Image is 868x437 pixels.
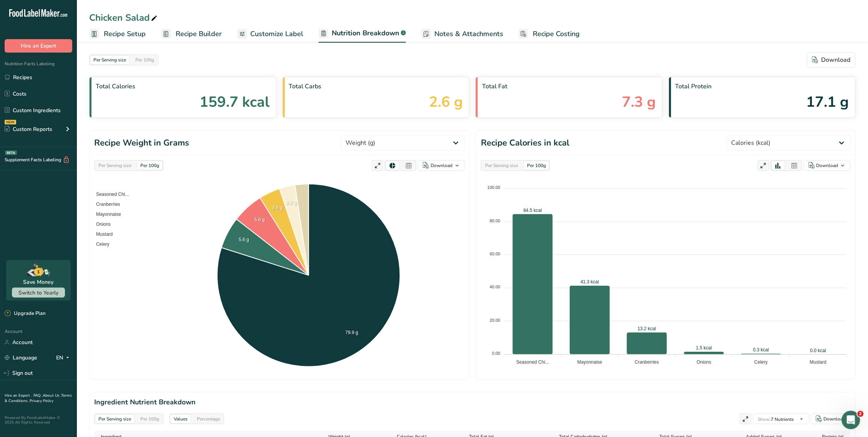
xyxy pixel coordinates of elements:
span: 2 [858,411,864,417]
a: Terms & Conditions . [5,393,72,404]
tspan: 60.00 [490,252,501,256]
div: Download [816,162,838,169]
span: Total Fat [482,82,656,91]
span: Mayonnaise [90,212,121,217]
tspan: 20.00 [490,318,501,323]
div: Per 100g [524,161,549,170]
span: Mustard [90,232,113,237]
div: Values [171,415,191,423]
span: Customize Label [250,29,303,39]
span: 17.1 g [806,91,849,113]
tspan: Celery [755,360,768,365]
span: 159.7 kcal [200,91,270,113]
div: Per Serving size [90,56,129,64]
a: Customize Label [237,25,303,43]
button: Download [418,160,465,171]
span: Onions [90,222,111,227]
span: Notes & Attachments [434,29,503,39]
div: Percentage [194,415,223,423]
div: Per 100g [137,161,162,170]
div: Per 100g [137,415,162,423]
span: Celery [90,242,110,247]
tspan: Seasoned Chi... [516,360,549,365]
div: Per Serving size [482,161,521,170]
div: Download [824,415,846,422]
button: Switch to Yearly [12,288,65,298]
span: 7 Nutrients [758,416,794,422]
button: Hire an Expert [5,39,72,53]
h1: Recipe Calories in kcal [481,137,570,149]
span: Recipe Setup [104,29,146,39]
a: Privacy Policy [30,398,53,404]
a: Recipe Builder [161,25,222,43]
span: Cranberries [90,202,120,207]
tspan: Mustard [810,360,826,365]
h1: Recipe Weight in Grams [94,137,189,149]
div: Chicken Salad [89,11,159,25]
span: Total Protein [675,82,850,91]
button: Download [811,414,851,424]
tspan: 0.00 [492,351,500,356]
span: Total Carbs [289,82,463,91]
div: Powered By FoodLabelMaker © 2025 All Rights Reserved [5,415,72,425]
iframe: Intercom live chat [842,411,860,429]
span: 2.6 g [429,91,463,113]
div: Per Serving size [95,161,134,170]
div: Save Money [23,278,54,286]
a: About Us . [43,393,61,398]
span: Seasoned Chi... [90,192,129,197]
span: Show: [758,416,771,422]
span: Nutrition Breakdown [332,28,399,38]
tspan: Mayonnaise [577,360,602,365]
div: EN [56,353,72,363]
a: Hire an Expert . [5,393,32,398]
h2: Ingredient Nutrient Breakdown [94,397,851,407]
div: Custom Reports [5,125,52,133]
div: Download [812,55,851,65]
tspan: Cranberries [635,360,659,365]
div: Download [431,162,452,169]
div: Upgrade Plan [5,310,45,318]
button: Show:7 Nutrients [753,414,810,424]
a: Notes & Attachments [421,25,503,43]
tspan: Onions [697,360,712,365]
a: Language [5,351,37,364]
tspan: 100.00 [487,185,501,190]
a: Nutrition Breakdown [319,25,406,43]
div: NEW [5,120,16,124]
span: Switch to Yearly [18,289,58,296]
span: Total Calories [96,82,270,91]
span: Recipe Costing [533,29,580,39]
tspan: 80.00 [490,218,501,223]
tspan: 40.00 [490,285,501,290]
div: Per Serving size [95,415,134,423]
div: BETA [5,151,17,155]
a: Recipe Setup [89,25,146,43]
div: Per 100g [132,56,157,64]
a: FAQ . [33,393,43,398]
span: 7.3 g [622,91,656,113]
button: Download [804,160,851,171]
a: Recipe Costing [519,25,580,43]
button: Download [807,52,856,68]
span: Recipe Builder [176,29,222,39]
